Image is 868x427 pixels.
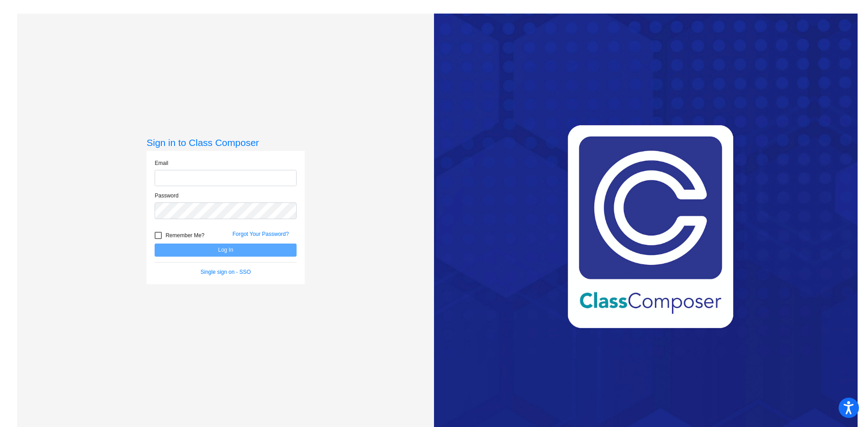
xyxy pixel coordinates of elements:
h3: Sign in to Class Composer [146,137,305,148]
label: Email [155,159,168,167]
span: Remember Me? [165,230,204,241]
button: Log In [155,244,297,257]
label: Password [155,192,179,200]
a: Forgot Your Password? [232,231,289,237]
a: Single sign on - SSO [201,269,251,275]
